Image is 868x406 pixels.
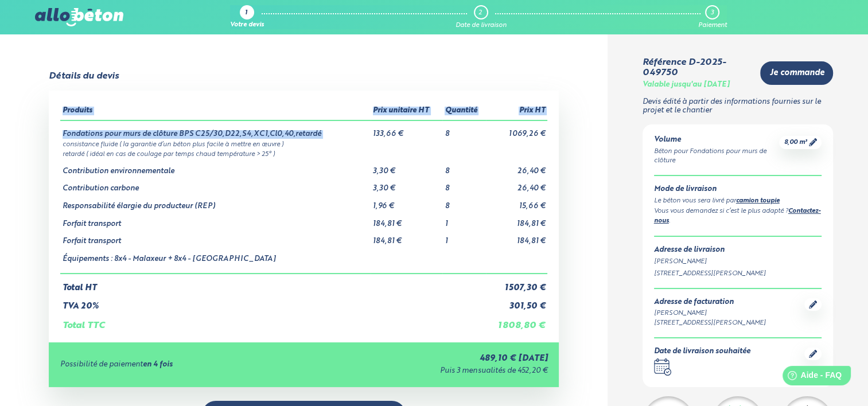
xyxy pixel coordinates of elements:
[60,246,371,274] td: Équipements : 8x4 - Malaxeur + 8x4 - [GEOGRAPHIC_DATA]
[371,175,442,193] td: 3,30 €
[230,5,264,29] a: 1 Votre devis
[143,361,173,368] strong: en 4 fois
[710,9,713,17] div: 3
[442,102,486,120] th: Quantité
[442,120,486,139] td: 8
[643,81,730,89] div: Valable jusqu'au [DATE]
[442,211,486,229] td: 1
[654,147,780,166] div: Béton pour Fondations pour murs de clôture
[60,139,548,149] td: consistance fluide ( la garantie d’un béton plus facile à mettre en œuvre )
[245,10,247,17] div: 1
[654,298,766,307] div: Adresse de facturation
[60,149,548,158] td: retardé ( idéal en cas de coulage par temps chaud température > 25° )
[371,102,442,120] th: Prix unitaire HT
[736,198,780,204] a: camion toupie
[486,274,547,293] td: 1 507,30 €
[60,193,371,211] td: Responsabilité élargie du producteur (REP)
[486,292,547,311] td: 301,50 €
[486,311,547,331] td: 1 808,80 €
[371,228,442,246] td: 184,81 €
[486,102,547,120] th: Prix HT
[478,9,482,17] div: 2
[60,274,486,293] td: Total HT
[643,98,834,115] p: Devis édité à partir des informations fournies sur le projet et le chantier
[35,8,123,26] img: allobéton
[456,22,507,29] div: Date de livraison
[60,228,371,246] td: Forfait transport
[654,269,822,279] div: [STREET_ADDRESS][PERSON_NAME]
[310,367,548,376] div: Puis 3 mensualités de 452,20 €
[760,61,833,85] a: Je commande
[654,196,822,206] div: Le béton vous sera livré par
[442,193,486,211] td: 8
[60,361,310,369] div: Possibilité de paiement
[371,211,442,229] td: 184,81 €
[60,311,486,331] td: Total TTC
[60,158,371,176] td: Contribution environnementale
[766,361,855,393] iframe: Help widget launcher
[654,185,822,194] div: Mode de livraison
[49,71,119,81] div: Détails du devis
[310,354,548,364] div: 489,10 € [DATE]
[442,228,486,246] td: 1
[769,68,824,78] span: Je commande
[371,120,442,139] td: 133,66 €
[654,348,750,356] div: Date de livraison souhaitée
[654,318,766,328] div: [STREET_ADDRESS][PERSON_NAME]
[486,228,547,246] td: 184,81 €
[60,175,371,193] td: Contribution carbone
[371,193,442,211] td: 1,96 €
[486,211,547,229] td: 184,81 €
[486,120,547,139] td: 1 069,26 €
[371,158,442,176] td: 3,30 €
[654,309,766,318] div: [PERSON_NAME]
[230,22,264,29] div: Votre devis
[456,5,507,29] a: 2 Date de livraison
[698,5,727,29] a: 3 Paiement
[698,22,727,29] div: Paiement
[654,136,780,145] div: Volume
[654,206,822,227] div: Vous vous demandez si c’est le plus adapté ? .
[60,211,371,229] td: Forfait transport
[60,102,371,120] th: Produits
[643,57,752,79] div: Référence D-2025-049750
[442,158,486,176] td: 8
[486,175,547,193] td: 26,40 €
[654,257,822,267] div: [PERSON_NAME]
[486,193,547,211] td: 15,66 €
[60,292,486,311] td: TVA 20%
[654,246,822,255] div: Adresse de livraison
[442,175,486,193] td: 8
[486,158,547,176] td: 26,40 €
[60,120,371,139] td: Fondations pour murs de clôture BPS C25/30,D22,S4,XC1,Cl0,40,retardé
